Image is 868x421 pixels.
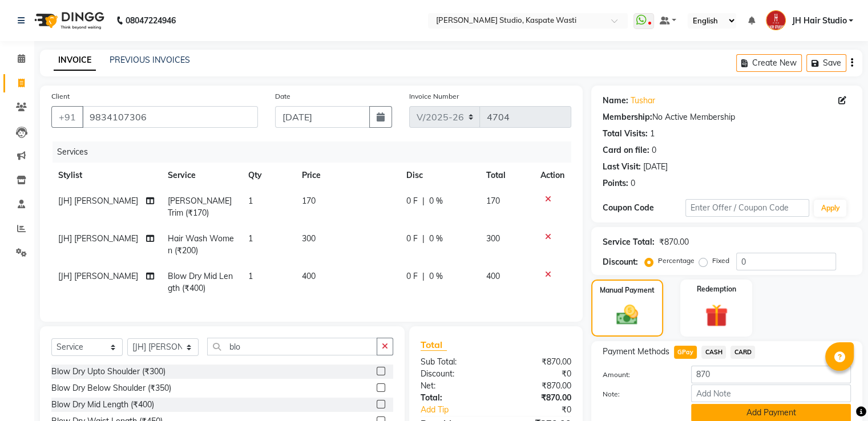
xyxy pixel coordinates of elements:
span: 400 [486,271,500,281]
span: 0 F [406,195,418,207]
label: Note: [594,389,683,399]
span: 0 F [406,233,418,245]
span: 170 [486,196,500,206]
div: Net: [412,380,496,392]
div: Sub Total: [412,356,496,368]
button: +91 [51,106,83,128]
span: | [422,270,425,282]
b: 08047224946 [126,5,176,37]
button: Create New [736,54,802,72]
div: Total: [412,392,496,404]
div: 1 [650,128,655,140]
div: ₹870.00 [659,236,689,248]
span: | [422,233,425,245]
span: 1 [248,233,253,244]
span: 0 % [429,233,443,245]
span: 170 [302,196,316,206]
input: Search by Name/Mobile/Email/Code [82,106,258,128]
label: Percentage [658,256,695,266]
div: Total Visits: [603,128,648,140]
div: Membership: [603,111,652,123]
button: Save [806,54,846,72]
div: Blow Dry Mid Length (₹400) [51,399,154,411]
span: 300 [486,233,500,244]
img: logo [29,5,107,37]
a: Add Tip [412,404,510,416]
img: _gift.svg [698,301,735,330]
th: Total [479,163,534,188]
div: Coupon Code [603,202,685,214]
span: 300 [302,233,316,244]
span: 0 % [429,270,443,282]
div: Blow Dry Upto Shoulder (₹300) [51,366,165,378]
button: Apply [814,200,846,217]
input: Search or Scan [207,338,377,355]
th: Disc [399,163,479,188]
th: Service [161,163,241,188]
a: INVOICE [54,50,96,71]
div: No Active Membership [603,111,851,123]
div: Discount: [603,256,638,268]
th: Price [295,163,399,188]
div: Last Visit: [603,161,641,173]
input: Enter Offer / Coupon Code [685,199,810,217]
th: Stylist [51,163,161,188]
input: Add Note [691,384,851,402]
div: ₹870.00 [496,392,580,404]
span: [JH] [PERSON_NAME] [58,233,138,244]
label: Fixed [712,256,729,266]
span: | [422,195,425,207]
label: Amount: [594,370,683,380]
th: Qty [241,163,295,188]
span: GPay [674,346,697,359]
label: Date [275,91,290,102]
div: Discount: [412,368,496,380]
div: Services [53,141,580,163]
span: CARD [730,346,755,359]
img: _cash.svg [609,302,645,327]
th: Action [534,163,571,188]
span: 1 [248,271,253,281]
div: ₹0 [496,368,580,380]
div: Points: [603,177,628,189]
span: CASH [701,346,726,359]
label: Invoice Number [409,91,459,102]
span: 0 F [406,270,418,282]
input: Amount [691,366,851,383]
span: Blow Dry Mid Length (₹400) [168,271,233,293]
div: Name: [603,95,628,107]
div: Blow Dry Below Shoulder (₹350) [51,382,171,394]
span: 400 [302,271,316,281]
div: ₹0 [510,404,579,416]
div: 0 [652,144,656,156]
img: JH Hair Studio [766,10,786,30]
a: Tushar [631,95,655,107]
div: Card on file: [603,144,649,156]
span: 0 % [429,195,443,207]
span: Payment Methods [603,346,669,358]
span: [JH] [PERSON_NAME] [58,271,138,281]
span: 1 [248,196,253,206]
span: [JH] [PERSON_NAME] [58,196,138,206]
div: ₹870.00 [496,380,580,392]
span: JH Hair Studio [792,15,846,27]
div: [DATE] [643,161,668,173]
label: Manual Payment [600,285,655,295]
div: Service Total: [603,236,655,248]
div: ₹870.00 [496,356,580,368]
span: Total [421,339,447,351]
label: Redemption [697,284,736,294]
div: 0 [631,177,635,189]
span: [PERSON_NAME] Trim (₹170) [168,196,232,218]
a: PREVIOUS INVOICES [110,55,190,65]
span: Hair Wash Women (₹200) [168,233,234,256]
label: Client [51,91,70,102]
